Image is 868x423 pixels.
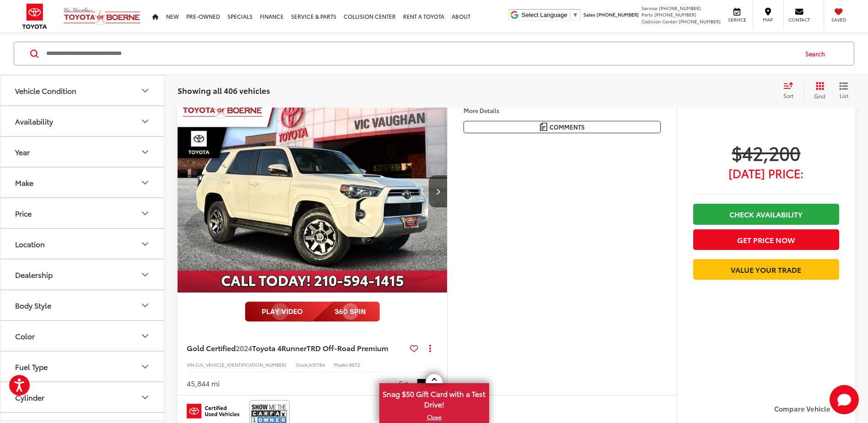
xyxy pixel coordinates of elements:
[583,11,595,18] span: Sales
[334,361,349,368] span: Model:
[140,331,151,342] div: Color
[15,270,53,279] div: Dealership
[187,361,196,368] span: VIN:
[597,11,639,18] span: [PHONE_NUMBER]
[0,76,165,105] button: Vehicle ConditionVehicle Condition
[15,362,48,371] div: Fuel Type
[140,146,151,157] div: Year
[187,378,220,389] div: 45,844 mi
[177,90,448,293] a: 2024 Toyota 4Runner TRD Off-Road Premium2024 Toyota 4Runner TRD Off-Road Premium2024 Toyota 4Runn...
[15,147,30,156] div: Year
[0,168,165,197] button: MakeMake
[797,42,838,65] button: Search
[0,382,165,412] button: CylinderCylinder
[829,16,849,23] span: Saved
[140,300,151,311] div: Body Style
[15,239,45,248] div: Location
[252,342,307,353] span: Toyota 4Runner
[429,344,431,352] span: dropdown dots
[642,18,677,25] span: Collision Center
[187,404,239,418] img: Toyota Certified Used Vehicles
[140,177,151,188] div: Make
[177,90,448,293] div: 2024 Toyota 4Runner TRD Off-Road Premium 0
[15,301,51,309] div: Body Style
[464,121,661,133] button: Comments
[839,92,848,99] span: List
[522,11,578,18] a: Select Language​
[236,342,252,353] span: 2024
[0,260,165,289] button: DealershipDealership
[63,7,141,26] img: Vic Vaughan Toyota of Boerne
[832,81,855,100] button: List View
[679,18,721,25] span: [PHONE_NUMBER]
[572,11,578,18] span: ▼
[540,123,547,130] img: Comments
[693,229,839,250] button: Get Price Now
[380,384,488,412] span: Snag $50 Gift Card with a Test Drive!
[307,342,388,353] span: TRD Off-Road Premium
[788,16,810,23] span: Contact
[296,361,309,368] span: Stock:
[140,361,151,372] div: Fuel Type
[522,11,567,18] span: Select Language
[464,107,661,114] h4: More Details
[659,5,701,11] span: [PHONE_NUMBER]
[45,43,797,65] input: Search by Make, Model, or Keyword
[830,385,859,414] svg: Start Chat
[0,229,165,259] button: LocationLocation
[15,209,32,217] div: Price
[140,208,151,219] div: Price
[0,198,165,228] button: PricePrice
[0,106,165,136] button: AvailabilityAvailability
[693,204,839,224] a: Check Availability
[140,85,151,96] div: Vehicle Condition
[774,405,846,414] label: Compare Vehicle
[803,81,832,100] button: Grid View
[349,361,360,368] span: 8672
[642,5,658,11] span: Service
[693,168,839,178] span: [DATE] Price:
[15,331,35,340] div: Color
[0,321,165,351] button: ColorColor
[140,239,151,249] div: Location
[177,90,448,293] img: 2024 Toyota 4Runner TRD Off-Road Premium
[0,352,165,381] button: Fuel TypeFuel Type
[758,16,778,23] span: Map
[814,92,825,100] span: Grid
[178,85,270,96] span: Showing all 406 vehicles
[15,178,33,187] div: Make
[15,86,76,95] div: Vehicle Condition
[727,16,747,23] span: Service
[429,175,447,207] button: Next image
[779,81,803,100] button: Select sort value
[654,11,696,18] span: [PHONE_NUMBER]
[693,259,839,280] a: Value Your Trade
[196,361,286,368] span: [US_VEHICLE_IDENTIFICATION_NUMBER]
[140,269,151,280] div: Dealership
[15,117,53,125] div: Availability
[783,92,793,99] span: Sort
[830,385,859,414] button: Toggle Chat Window
[550,123,585,131] span: Comments
[0,137,165,167] button: YearYear
[140,392,151,403] div: Cylinder
[642,11,653,18] span: Parts
[693,141,839,164] span: $42,200
[309,361,325,368] span: A10784
[422,340,438,356] button: Actions
[187,342,236,353] span: Gold Certified
[0,290,165,320] button: Body StyleBody Style
[15,393,44,401] div: Cylinder
[187,343,406,353] a: Gold Certified2024Toyota 4RunnerTRD Off-Road Premium
[245,302,380,322] img: full motion video
[140,116,151,127] div: Availability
